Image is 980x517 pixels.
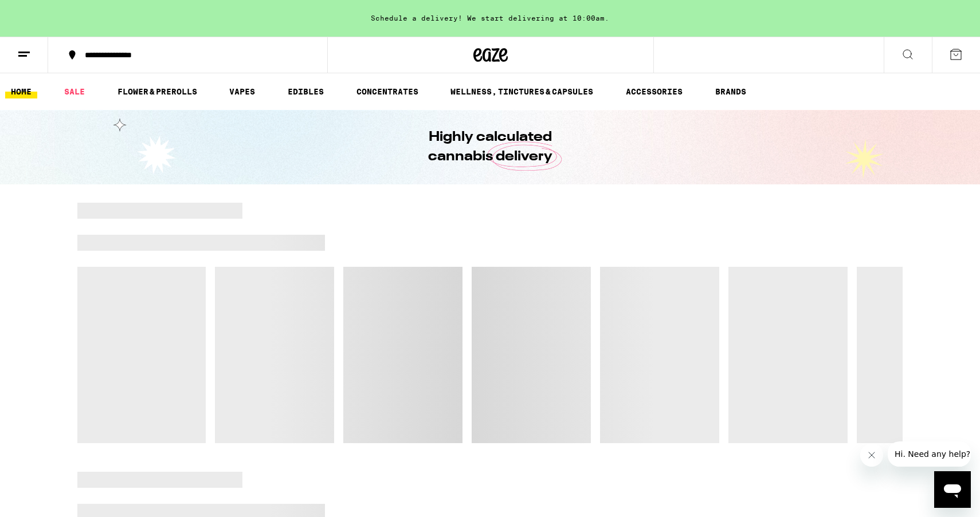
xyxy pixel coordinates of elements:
[888,441,971,467] iframe: Message from company
[860,444,883,467] iframe: Close message
[58,85,91,98] a: SALE
[351,85,424,98] a: CONCENTRATES
[445,85,599,98] a: WELLNESS, TINCTURES & CAPSULES
[224,85,261,98] a: VAPES
[112,85,203,98] a: FLOWER & PREROLLS
[395,128,585,167] h1: Highly calculated cannabis delivery
[620,85,688,98] a: ACCESSORIES
[934,471,971,508] iframe: Button to launch messaging window
[282,85,330,98] a: EDIBLES
[5,85,37,98] a: HOME
[709,85,752,98] a: BRANDS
